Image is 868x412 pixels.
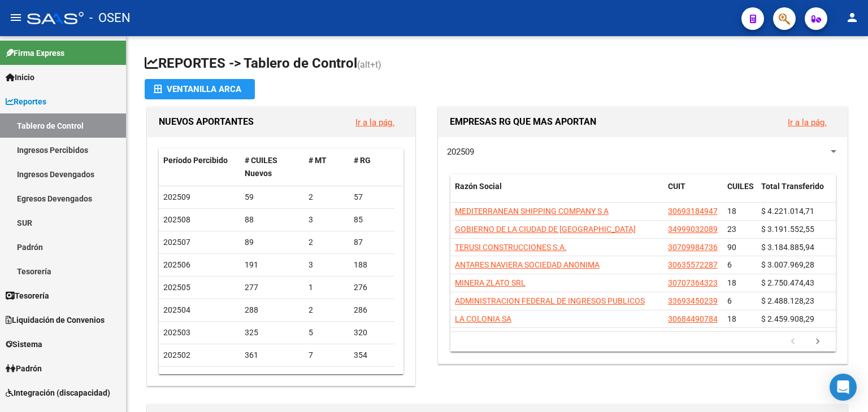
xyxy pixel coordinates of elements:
[727,278,736,287] span: 18
[309,349,345,362] div: 7
[354,326,390,339] div: 320
[668,243,718,252] span: 30709984736
[354,236,390,249] div: 87
[245,371,300,384] div: 406
[154,79,246,99] div: Ventanilla ARCA
[455,260,600,269] span: ANTARES NAVIERA SOCIEDAD ANONIMA
[761,225,814,234] span: $ 3.191.552,55
[346,112,403,133] button: Ir a la pág.
[727,225,736,234] span: 23
[309,213,345,226] div: 3
[761,278,814,287] span: $ 2.750.474,43
[245,191,300,204] div: 59
[89,6,131,30] span: - OSEN
[163,350,190,360] span: 202502
[309,156,327,165] span: # MT
[455,243,567,252] span: TERUSI CONSTRUCCIONES S.A.
[761,314,814,323] span: $ 2.459.908,29
[355,117,394,128] a: Ir a la pág.
[159,116,254,127] span: NUEVOS APORTANTES
[761,243,814,252] span: $ 3.184.885,94
[304,148,349,186] datatable-header-cell: # MT
[245,304,300,317] div: 288
[245,213,300,226] div: 88
[354,371,390,384] div: 398
[455,278,526,287] span: MINERA ZLATO SRL
[663,174,723,212] datatable-header-cell: CUIT
[668,260,718,269] span: 30635572287
[761,260,814,269] span: $ 3.007.969,28
[727,243,736,252] span: 90
[455,296,645,305] span: ADMINISTRACION FEDERAL DE INGRESOS PUBLICOS
[830,374,857,401] div: Open Intercom Messenger
[723,174,757,212] datatable-header-cell: CUILES
[761,207,814,216] span: $ 4.221.014,71
[245,349,300,362] div: 361
[357,59,381,70] span: (alt+t)
[354,281,390,294] div: 276
[6,71,34,84] span: Inicio
[163,215,190,224] span: 202508
[6,47,64,59] span: Firma Express
[163,305,190,314] span: 202504
[761,296,814,305] span: $ 2.488.128,23
[245,258,300,271] div: 191
[245,326,300,339] div: 325
[455,182,502,191] span: Razón Social
[727,314,736,323] span: 18
[727,182,754,191] span: CUILES
[354,349,390,362] div: 354
[668,314,718,323] span: 30684490784
[845,11,859,24] mat-icon: person
[668,225,718,234] span: 34999032089
[309,371,345,384] div: 8
[145,54,850,74] h1: REPORTES -> Tablero de Control
[159,148,240,186] datatable-header-cell: Período Percibido
[163,283,190,292] span: 202505
[6,95,46,108] span: Reportes
[727,207,736,216] span: 18
[309,304,345,317] div: 2
[309,281,345,294] div: 1
[727,296,732,305] span: 6
[245,156,277,178] span: # CUILES Nuevos
[309,258,345,271] div: 3
[9,11,23,24] mat-icon: menu
[240,148,305,186] datatable-header-cell: # CUILES Nuevos
[145,79,255,99] button: Ventanilla ARCA
[163,373,190,382] span: 202501
[309,236,345,249] div: 2
[6,290,49,302] span: Tesorería
[668,278,718,287] span: 30707364323
[354,304,390,317] div: 286
[163,238,190,247] span: 202507
[788,117,827,128] a: Ir a la pág.
[163,192,190,201] span: 202509
[163,328,190,337] span: 202503
[354,191,390,204] div: 57
[6,314,105,326] span: Liquidación de Convenios
[455,314,511,323] span: LA COLONIA SA
[6,338,42,350] span: Sistema
[349,148,394,186] datatable-header-cell: # RG
[309,326,345,339] div: 5
[450,116,596,127] span: EMPRESAS RG QUE MAS APORTAN
[455,225,636,234] span: GOBIERNO DE LA CIUDAD DE [GEOGRAPHIC_DATA]
[245,236,300,249] div: 89
[309,191,345,204] div: 2
[455,207,609,216] span: MEDITERRANEAN SHIPPING COMPANY S A
[6,387,110,399] span: Integración (discapacidad)
[668,296,718,305] span: 33693450239
[727,260,732,269] span: 6
[163,156,228,165] span: Período Percibido
[354,258,390,271] div: 188
[779,112,836,133] button: Ir a la pág.
[245,281,300,294] div: 277
[668,207,718,216] span: 30693184947
[807,336,828,348] a: go to next page
[782,336,804,348] a: go to previous page
[668,182,685,191] span: CUIT
[757,174,836,212] datatable-header-cell: Total Transferido
[354,213,390,226] div: 85
[6,362,42,375] span: Padrón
